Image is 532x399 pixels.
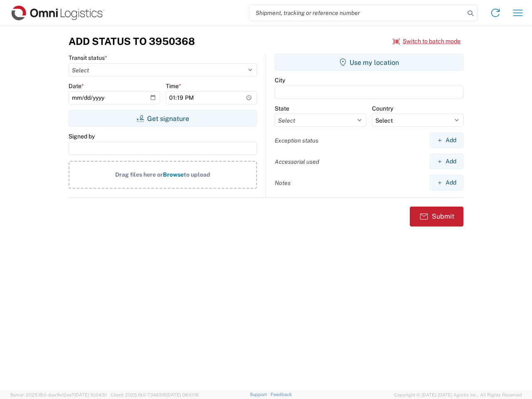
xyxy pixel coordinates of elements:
[275,179,291,187] label: Notes
[10,392,107,397] span: Server: 2025.18.0-daa1fe12ee7
[271,392,292,397] a: Feedback
[69,54,107,62] label: Transit status
[115,171,163,178] span: Drag files here or
[249,5,465,21] input: Shipment, tracking or reference number
[250,392,271,397] a: Support
[69,110,257,127] button: Get signature
[275,158,319,165] label: Accessorial used
[393,34,461,48] button: Switch to batch mode
[74,392,107,397] span: [DATE] 10:04:51
[166,392,199,397] span: [DATE] 08:10:16
[275,76,285,84] label: City
[275,105,289,112] label: State
[69,133,95,140] label: Signed by
[372,105,393,112] label: Country
[69,82,84,90] label: Date
[410,207,463,227] button: Submit
[430,133,463,148] button: Add
[394,391,522,399] span: Copyright © [DATE]-[DATE] Agistix Inc., All Rights Reserved
[275,137,318,144] label: Exception status
[184,171,210,178] span: to upload
[69,35,195,47] h3: Add Status to 3950368
[166,82,181,90] label: Time
[163,171,184,178] span: Browse
[430,154,463,169] button: Add
[111,392,199,397] span: Client: 2025.18.0-7346316
[275,54,463,71] button: Use my location
[430,175,463,190] button: Add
